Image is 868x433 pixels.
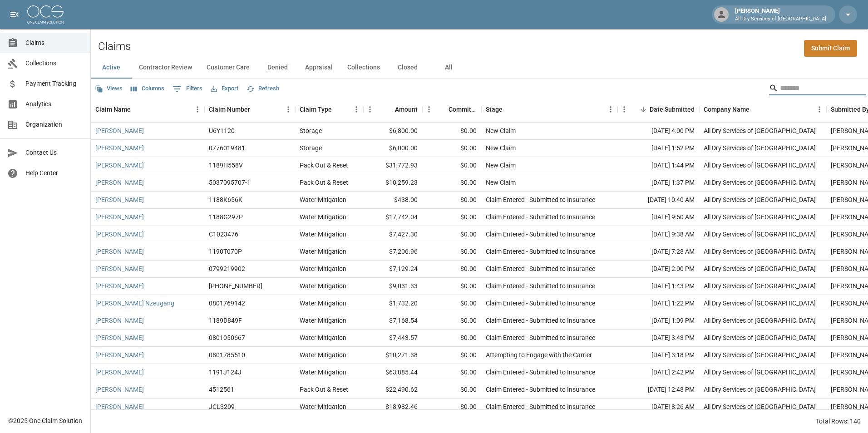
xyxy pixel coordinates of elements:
[209,385,234,394] div: 4512561
[617,347,699,364] div: [DATE] 3:18 PM
[25,120,83,129] span: Organization
[209,178,251,187] div: 5037095707-1
[486,161,516,170] div: New Claim
[363,295,422,312] div: $1,732.20
[486,402,595,411] div: Claim Entered - Submitted to Insurance
[650,97,695,122] div: Date Submitted
[95,143,144,153] a: [PERSON_NAME]
[422,103,436,116] button: Menu
[731,6,830,23] div: [PERSON_NAME]
[5,5,24,24] button: open drawer
[170,82,205,96] button: Show filters
[300,212,346,221] div: Water Mitigation
[300,333,346,342] div: Water Mitigation
[363,347,422,364] div: $10,271.38
[340,57,387,79] button: Collections
[486,230,595,239] div: Claim Entered - Submitted to Insurance
[25,99,83,109] span: Analytics
[486,126,516,135] div: New Claim
[422,123,481,140] div: $0.00
[422,192,481,209] div: $0.00
[27,5,64,24] img: ocs-logo-white-transparent.png
[363,364,422,381] div: $63,885.44
[300,316,346,325] div: Water Mitigation
[486,385,595,394] div: Claim Entered - Submitted to Insurance
[209,161,243,170] div: 1189H558V
[486,97,503,122] div: Stage
[8,416,82,425] div: © 2025 One Claim Solution
[95,230,144,239] a: [PERSON_NAME]
[300,195,346,204] div: Water Mitigation
[422,381,481,399] div: $0.00
[704,368,816,377] div: All Dry Services of Atlanta
[25,168,83,178] span: Help Center
[25,59,83,68] span: Collections
[295,97,363,122] div: Claim Type
[422,243,481,261] div: $0.00
[98,40,131,53] h2: Claims
[704,350,816,359] div: All Dry Services of Atlanta
[704,402,816,411] div: All Dry Services of Atlanta
[257,57,298,79] button: Denied
[95,264,144,273] a: [PERSON_NAME]
[132,57,199,79] button: Contractor Review
[704,195,816,204] div: All Dry Services of Atlanta
[486,316,595,325] div: Claim Entered - Submitted to Insurance
[704,333,816,342] div: All Dry Services of Atlanta
[95,402,144,411] a: [PERSON_NAME]
[704,264,816,273] div: All Dry Services of Atlanta
[503,103,515,116] button: Sort
[617,103,631,116] button: Menu
[363,399,422,416] div: $18,982.46
[422,209,481,226] div: $0.00
[95,316,144,325] a: [PERSON_NAME]
[209,368,242,377] div: 1191J124J
[300,385,348,394] div: Pack Out & Reset
[25,38,83,48] span: Claims
[363,330,422,347] div: $7,443.57
[704,299,816,308] div: All Dry Services of Atlanta
[804,40,857,57] a: Submit Claim
[617,364,699,381] div: [DATE] 2:42 PM
[363,381,422,399] div: $22,490.62
[428,57,469,79] button: All
[486,264,595,273] div: Claim Entered - Submitted to Insurance
[209,195,242,204] div: 1188K656K
[699,97,826,122] div: Company Name
[204,97,295,122] div: Claim Number
[769,81,866,97] div: Search
[25,79,83,89] span: Payment Tracking
[95,281,144,290] a: [PERSON_NAME]
[422,330,481,347] div: $0.00
[244,82,281,96] button: Refresh
[617,295,699,312] div: [DATE] 1:22 PM
[422,261,481,278] div: $0.00
[617,243,699,261] div: [DATE] 7:28 AM
[209,281,262,290] div: 300-0359515-2025
[486,212,595,221] div: Claim Entered - Submitted to Insurance
[95,195,144,204] a: [PERSON_NAME]
[486,178,516,187] div: New Claim
[387,57,428,79] button: Closed
[300,161,348,170] div: Pack Out & Reset
[363,140,422,157] div: $6,000.00
[209,247,242,256] div: 1190T070P
[704,281,816,290] div: All Dry Services of Atlanta
[617,261,699,278] div: [DATE] 2:00 PM
[486,350,592,359] div: Attempting to Engage with the Carrier
[363,226,422,243] div: $7,427.30
[363,209,422,226] div: $17,742.04
[95,299,174,308] a: [PERSON_NAME] Nzeugang
[95,178,144,187] a: [PERSON_NAME]
[209,333,245,342] div: 0801050667
[95,247,144,256] a: [PERSON_NAME]
[298,57,340,79] button: Appraisal
[486,143,516,153] div: New Claim
[604,103,617,116] button: Menu
[617,312,699,330] div: [DATE] 1:09 PM
[816,417,861,426] div: Total Rows: 140
[735,15,826,23] p: All Dry Services of [GEOGRAPHIC_DATA]
[422,312,481,330] div: $0.00
[209,97,250,122] div: Claim Number
[209,212,243,221] div: 1188G297P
